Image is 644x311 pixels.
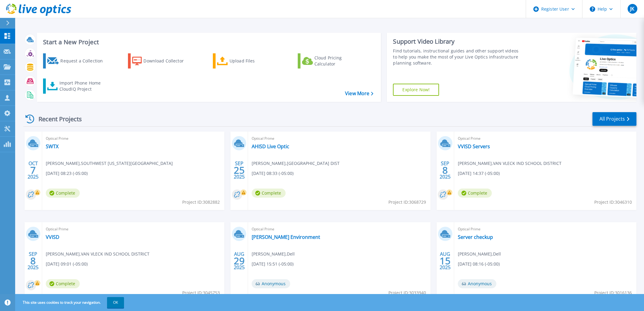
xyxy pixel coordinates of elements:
span: Optical Prime [252,135,427,142]
div: Upload Files [230,55,278,67]
div: Find tutorials, instructional guides and other support videos to help you make the most of your L... [393,48,521,66]
a: VVISD [46,234,59,240]
span: 8 [30,258,36,263]
a: Server checkup [458,234,493,240]
span: Complete [46,279,80,288]
span: 7 [30,168,36,173]
span: 25 [234,168,245,173]
div: SEP 2025 [439,159,451,181]
a: All Projects [592,112,636,126]
span: Anonymous [458,279,496,288]
h3: Start a New Project [43,39,373,45]
span: 8 [442,168,448,173]
span: Complete [46,189,80,198]
div: Download Collector [143,55,192,67]
span: Optical Prime [458,226,633,232]
span: Project ID: 3045753 [182,289,220,296]
span: [PERSON_NAME] , [GEOGRAPHIC_DATA] DIST [252,160,340,167]
span: Optical Prime [458,135,633,142]
span: [DATE] 08:33 (-05:00) [252,170,293,177]
span: [DATE] 15:51 (-05:00) [252,261,293,267]
div: Support Video Library [393,38,521,45]
div: Import Phone Home CloudIQ Project [59,80,107,92]
span: [PERSON_NAME] , Dell [252,251,295,257]
span: [PERSON_NAME] , VAN VLECK IND SCHOOL DISTRICT [46,251,149,257]
span: Complete [458,189,492,198]
span: Project ID: 3046310 [594,199,632,206]
span: Project ID: 3033940 [388,289,426,296]
a: Request a Collection [43,53,111,69]
span: 29 [234,258,245,263]
div: AUG 2025 [233,250,245,272]
button: OK [107,297,124,308]
span: [DATE] 09:01 (-05:00) [46,261,88,267]
div: Recent Projects [23,112,90,126]
span: [PERSON_NAME] , Dell [458,251,501,257]
div: OCT 2025 [27,159,39,181]
a: SWTX [46,143,59,149]
div: AUG 2025 [439,250,451,272]
span: Anonymous [252,279,290,288]
a: [PERSON_NAME] Environment [252,234,320,240]
span: JK [630,6,634,11]
a: VVISD Servers [458,143,490,149]
a: Download Collector [128,53,196,69]
span: Project ID: 3082882 [182,199,220,206]
span: 15 [440,258,451,263]
a: View More [345,91,373,96]
a: Explore Now! [393,84,439,96]
a: Upload Files [213,53,280,69]
span: [PERSON_NAME] , SOUTHWEST [US_STATE][GEOGRAPHIC_DATA] [46,160,173,167]
div: SEP 2025 [27,250,39,272]
a: Cloud Pricing Calculator [298,53,365,69]
a: AHISD Live Optic [252,143,289,149]
span: This site uses cookies to track your navigation. [17,297,124,308]
span: Complete [252,189,286,198]
span: [DATE] 08:16 (-05:00) [458,261,500,267]
div: SEP 2025 [233,159,245,181]
span: Optical Prime [46,226,221,232]
span: Optical Prime [46,135,221,142]
span: Project ID: 3068729 [388,199,426,206]
span: Project ID: 3016136 [594,289,632,296]
span: Optical Prime [252,226,427,232]
div: Request a Collection [60,55,109,67]
div: Cloud Pricing Calculator [314,55,363,67]
span: [DATE] 14:37 (-05:00) [458,170,500,177]
span: [PERSON_NAME] , VAN VLECK IND SCHOOL DISTRICT [458,160,562,167]
span: [DATE] 08:23 (-05:00) [46,170,88,177]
